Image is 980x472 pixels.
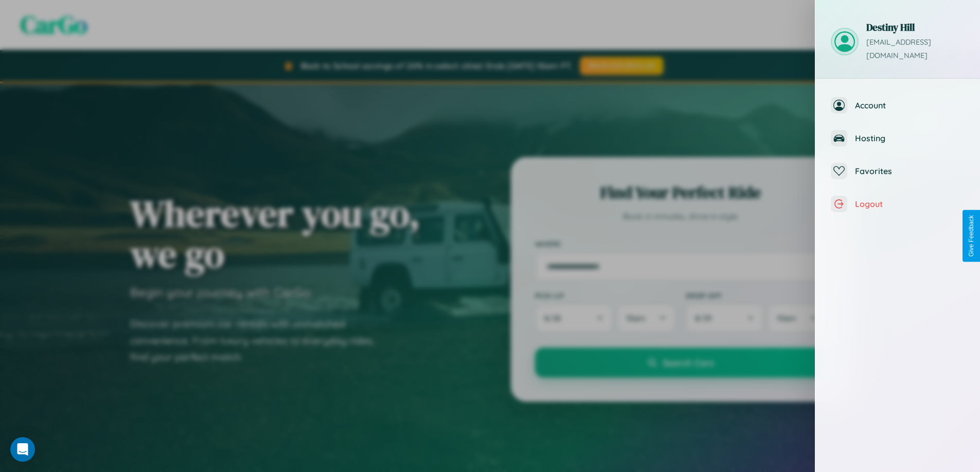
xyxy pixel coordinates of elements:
span: Account [855,100,965,110]
div: Open Intercom Messenger [10,437,35,462]
h3: Destiny Hill [866,21,965,34]
div: Give Feedback [968,215,975,257]
button: Account [815,89,980,122]
span: Favorites [855,166,965,176]
p: [EMAIL_ADDRESS][DOMAIN_NAME] [866,36,965,63]
button: Hosting [815,122,980,155]
button: Logout [815,187,980,220]
span: Hosting [855,133,965,143]
span: Logout [855,199,965,209]
button: Favorites [815,155,980,187]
